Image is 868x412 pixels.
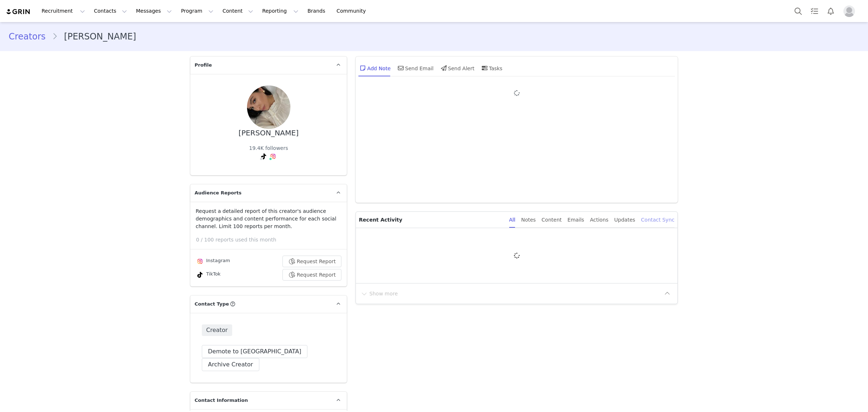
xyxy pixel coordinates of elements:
[567,212,584,228] div: Emails
[509,212,515,228] div: All
[807,3,822,19] a: Tasks
[202,324,232,336] span: Creator
[790,3,806,19] button: Search
[249,144,288,152] div: 19.4K followers
[641,212,675,228] div: Contact Sync
[823,3,839,19] button: Notifications
[247,85,290,129] img: b28f4c8d-2239-486d-a1ca-84d55d932ec6.jpg
[195,397,248,404] span: Contact Information
[541,212,562,228] div: Content
[282,269,342,281] button: Request Report
[202,345,307,358] button: Demote to [GEOGRAPHIC_DATA]
[270,154,276,159] img: instagram.svg
[196,236,347,244] p: 0 / 100 reports used this month
[6,8,31,15] img: grin logo
[590,212,608,228] div: Actions
[480,59,503,77] div: Tasks
[132,3,176,19] button: Messages
[195,62,212,69] span: Profile
[37,3,89,19] button: Recruitment
[614,212,635,228] div: Updates
[396,59,434,77] div: Send Email
[196,257,230,266] div: Instagram
[332,3,374,19] a: Community
[360,288,398,299] button: Show more
[9,30,52,43] a: Creators
[839,5,862,17] button: Profile
[197,258,203,264] img: instagram.svg
[195,300,229,308] span: Contact Type
[176,3,218,19] button: Program
[218,3,258,19] button: Content
[239,129,299,137] div: [PERSON_NAME]
[258,3,303,19] button: Reporting
[358,59,391,77] div: Add Note
[202,358,259,371] button: Archive Creator
[521,212,536,228] div: Notes
[196,270,221,279] div: TikTok
[439,59,475,77] div: Send Alert
[359,212,503,228] p: Recent Activity
[843,5,855,17] img: placeholder-profile.jpg
[282,256,342,267] button: Request Report
[90,3,131,19] button: Contacts
[196,207,341,230] p: Request a detailed report of this creator's audience demographics and content performance for eac...
[195,189,242,197] span: Audience Reports
[303,3,332,19] a: Brands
